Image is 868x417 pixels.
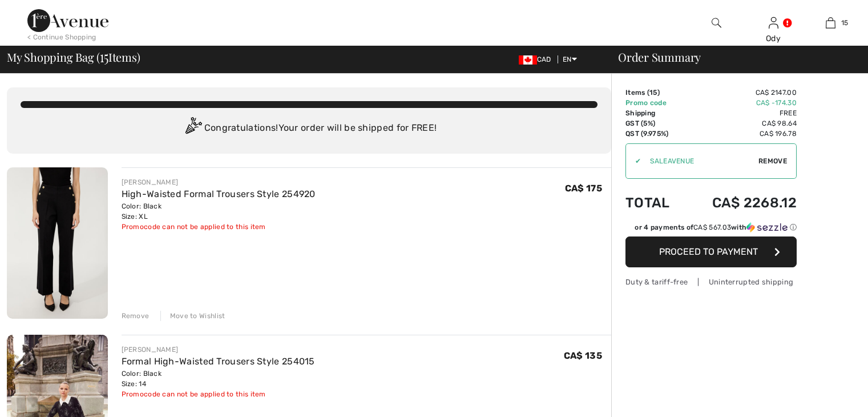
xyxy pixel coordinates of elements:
div: Ody [745,33,801,45]
div: Color: Black Size: XL [122,201,316,222]
span: CAD [519,55,556,63]
td: GST (5%) [625,118,684,129]
div: or 4 payments ofCA$ 567.03withSezzle Click to learn more about Sezzle [625,222,797,236]
td: CA$ 98.64 [684,118,797,129]
input: Promo code [641,144,758,178]
td: Free [684,108,797,118]
td: CA$ 2147.00 [684,87,797,98]
div: Promocode can not be applied to this item [122,389,315,399]
div: or 4 payments of with [635,222,797,232]
td: Promo code [625,98,684,108]
div: Promocode can not be applied to this item [122,222,316,232]
span: CA$ 567.03 [693,223,731,231]
td: Total [625,183,684,222]
a: 15 [802,16,858,30]
div: Color: Black Size: 14 [122,368,315,389]
img: My Info [769,16,778,30]
div: Remove [122,311,150,321]
td: CA$ 196.78 [684,129,797,139]
div: [PERSON_NAME] [122,344,315,355]
td: Shipping [625,108,684,118]
span: My Shopping Bag ( Items) [7,51,140,63]
img: 1ère Avenue [27,9,108,32]
img: Canadian Dollar [519,55,537,65]
img: My Bag [826,16,835,30]
span: Proceed to Payment [659,246,758,257]
img: search the website [712,16,721,30]
img: Congratulation2.svg [181,117,204,140]
span: 15 [841,18,849,28]
img: High-Waisted Formal Trousers Style 254920 [7,167,108,319]
div: < Continue Shopping [27,32,96,42]
span: 15 [649,89,657,97]
span: CA$ 175 [565,183,602,194]
img: Sezzle [746,222,788,232]
td: QST (9.975%) [625,129,684,139]
span: 15 [100,49,108,63]
button: Proceed to Payment [625,236,797,267]
a: Sign In [769,17,778,28]
div: Congratulations! Your order will be shipped for FREE! [21,117,597,140]
div: Move to Wishlist [160,311,225,321]
span: CA$ 135 [564,350,602,361]
td: CA$ -174.30 [684,98,797,108]
div: [PERSON_NAME] [122,177,316,187]
a: Formal High-Waisted Trousers Style 254015 [122,356,315,367]
div: ✔ [626,156,641,166]
a: High-Waisted Formal Trousers Style 254920 [122,189,316,199]
div: Order Summary [604,51,861,63]
span: EN [563,55,577,63]
span: Remove [758,156,787,166]
td: CA$ 2268.12 [684,183,797,222]
td: Items ( ) [625,87,684,98]
div: Duty & tariff-free | Uninterrupted shipping [625,276,797,287]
